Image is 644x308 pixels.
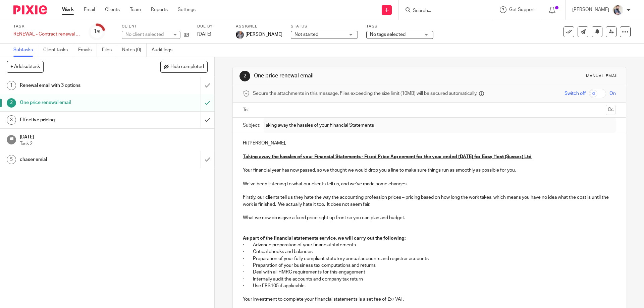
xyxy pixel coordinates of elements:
p: Hi [PERSON_NAME], [243,140,615,146]
p: We’ve been listening to what our clients tell us, and we’ve made some changes. [243,181,615,187]
button: Hide completed [160,61,208,72]
a: Reports [151,6,168,13]
a: Files [102,44,117,57]
p: · Preparation of your fully compliant statutory annual accounts and registrar accounts [243,255,615,262]
p: Your financial year has now passed, so we thought we would drop you a line to make sure things ru... [243,167,615,174]
p: · Advance preparation of your financial statements [243,242,615,248]
a: Email [84,6,95,13]
p: Firstly, our clients tell us they hate the way the accounting profession prices – pricing based o... [243,194,615,208]
button: Cc [606,105,616,115]
p: Task 2 [20,140,208,147]
h1: One price renewal email [20,98,136,108]
div: 1 [94,28,100,36]
div: RENEWAL - Contract renewal letter for Limited companies [13,31,80,38]
a: Client tasks [43,44,73,57]
a: Settings [178,6,196,13]
button: + Add subtask [7,61,44,72]
h1: Effective pricing [20,115,136,125]
img: Pixie%2002.jpg [612,5,623,15]
p: · Deal with all HMRC requirements for this engagement [243,269,615,275]
img: Pixie [13,5,47,14]
label: Client [122,24,189,29]
a: Work [62,6,74,13]
h1: chaser emial [20,155,136,165]
h1: Renewal email with 3 options [20,80,136,90]
a: Audit logs [152,44,177,57]
h1: [DATE] [20,132,208,140]
div: 5 [7,155,16,164]
img: -%20%20-%20studio@ingrained.co.uk%20for%20%20-20220223%20at%20101413%20-%201W1A2026.jpg [236,31,244,39]
p: [PERSON_NAME] [572,6,609,13]
input: Search [412,8,473,14]
p: · Use FRS105 if applicable. [243,283,615,289]
label: Assignee [236,24,282,29]
div: 2 [239,71,250,81]
u: Taking away the hassles of your Financial Statements - Fixed Price Agreement for the year ended [... [243,155,532,159]
div: 3 [7,115,16,125]
span: On [609,90,616,97]
span: [DATE] [197,32,211,37]
div: 1 [7,81,16,90]
a: Subtasks [13,44,38,57]
label: Due by [197,24,227,29]
a: Emails [78,44,97,57]
small: /5 [97,30,100,34]
p: What we now do is give a fixed price right up front so you can plan and budget. [243,214,615,221]
h1: One price renewal email [254,72,444,79]
p: · Internally audit the accounts and company tax return [243,276,615,283]
a: Clients [105,6,120,13]
p: · Critical checks and balances [243,248,615,255]
label: Task [13,24,80,29]
strong: As part of the financial statements service, we will carry out the following: [243,236,406,241]
div: 2 [7,98,16,108]
label: Tags [366,24,433,29]
span: Hide completed [170,64,204,70]
span: Secure the attachments in this message. Files exceeding the size limit (10MB) will be secured aut... [253,90,477,97]
a: Notes (0) [122,44,147,57]
span: Switch off [565,90,586,97]
div: No client selected [125,31,169,38]
label: Status [291,24,358,29]
label: Subject: [243,122,260,129]
span: Not started [294,32,318,37]
p: · Preparation of your business tax computations and returns [243,262,615,269]
a: Team [130,6,141,13]
label: To: [243,107,250,113]
div: Manual email [586,73,619,79]
p: Your investment to complete your financial statements is a set fee of £x+VAT. [243,296,615,303]
span: No tags selected [370,32,406,37]
span: [PERSON_NAME] [246,31,282,38]
span: Get Support [509,7,535,12]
